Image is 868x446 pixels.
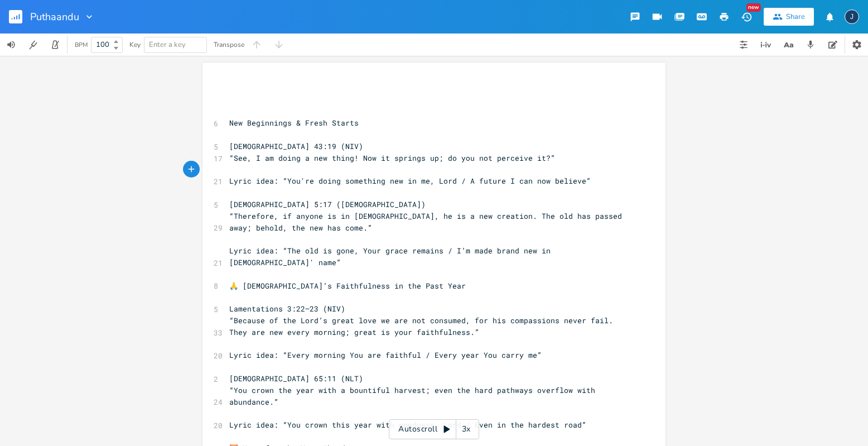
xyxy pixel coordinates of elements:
span: New Beginnings & Fresh Starts [229,118,359,128]
span: Lyric idea: “You're doing something new in me, Lord / A future I can now believe” [229,176,591,186]
div: Key [129,41,141,48]
span: Lamentations 3:22–23 (NIV) [229,304,345,314]
span: Lyric idea: “The old is gone, Your grace remains / I’m made brand new in [DEMOGRAPHIC_DATA]' name” [229,246,555,267]
div: 3x [456,419,476,439]
div: Autoscroll [389,419,479,439]
button: J [845,4,859,30]
div: jerishsd [845,9,859,24]
span: [DEMOGRAPHIC_DATA] 5:17 ([DEMOGRAPHIC_DATA]) [229,199,426,209]
span: [DEMOGRAPHIC_DATA] 43:19 (NIV) [229,141,363,151]
div: Share [786,12,805,22]
div: Transpose [214,41,244,48]
div: BPM [75,42,88,48]
span: Lyric idea: “You crown this year with goodness, Lord / Even in the hardest road” [229,420,586,430]
span: Lyric idea: “Every morning You are faithful / Every year You carry me” [229,350,542,360]
button: Share [764,8,814,26]
span: Puthaandu [30,12,79,22]
span: “Therefore, if anyone is in [DEMOGRAPHIC_DATA], he is a new creation. The old has passed away; be... [229,211,626,233]
span: [DEMOGRAPHIC_DATA] 65:11 (NLT) [229,373,363,383]
span: “See, I am doing a new thing! Now it springs up; do you not perceive it?” [229,153,555,163]
div: New [746,3,761,12]
span: 🙏 [DEMOGRAPHIC_DATA]’s Faithfulness in the Past Year [229,281,466,291]
span: “You crown the year with a bountiful harvest; even the hard pathways overflow with abundance.” [229,385,600,407]
span: Enter a key [149,40,186,50]
span: “Because of the Lord’s great love we are not consumed, for his compassions never fail. They are n... [229,315,618,337]
button: New [735,7,758,27]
